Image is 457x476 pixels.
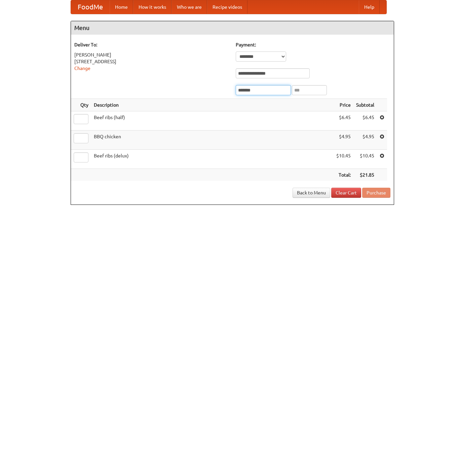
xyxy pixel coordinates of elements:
[133,0,172,14] a: How it works
[71,21,394,35] h4: Menu
[334,150,353,169] td: $10.45
[353,169,377,181] th: $21.85
[110,0,133,14] a: Home
[353,131,377,150] td: $4.95
[172,0,207,14] a: Who we are
[331,188,361,198] a: Clear Cart
[334,169,353,181] th: Total:
[74,66,90,71] a: Change
[362,188,390,198] button: Purchase
[359,0,380,14] a: Help
[293,188,330,198] a: Back to Menu
[74,51,229,58] div: [PERSON_NAME]
[71,99,91,111] th: Qty
[353,111,377,131] td: $6.45
[74,41,229,48] h5: Deliver To:
[91,150,334,169] td: Beef ribs (delux)
[334,99,353,111] th: Price
[74,58,229,65] div: [STREET_ADDRESS]
[334,111,353,131] td: $6.45
[91,131,334,150] td: BBQ chicken
[71,0,110,14] a: FoodMe
[353,150,377,169] td: $10.45
[236,41,390,48] h5: Payment:
[207,0,247,14] a: Recipe videos
[91,99,334,111] th: Description
[91,111,334,131] td: Beef ribs (half)
[353,99,377,111] th: Subtotal
[334,131,353,150] td: $4.95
